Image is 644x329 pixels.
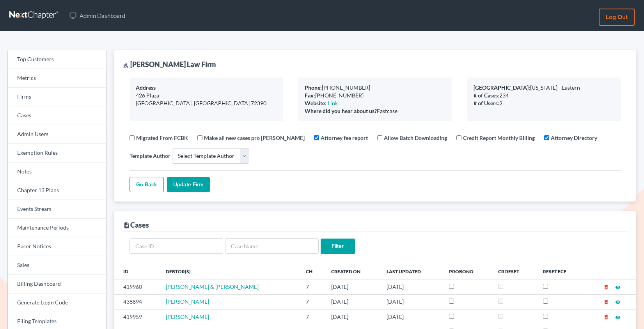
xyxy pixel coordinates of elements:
[474,92,614,99] div: 234
[8,125,106,144] a: Admin Users
[8,50,106,69] a: Top Customers
[8,200,106,219] a: Events Stream
[463,134,535,142] label: Credit Report Monthly Billing
[474,99,614,107] div: 2
[8,69,106,88] a: Metrics
[130,152,170,160] label: Template Author
[380,309,443,324] td: [DATE]
[615,315,621,320] i: visibility
[225,238,319,254] input: Case Name
[305,92,445,99] div: [PHONE_NUMBER]
[166,298,209,305] a: [PERSON_NAME]
[136,134,188,142] label: Migrated From FCBK
[474,84,530,91] b: [GEOGRAPHIC_DATA]:
[300,264,325,279] th: Ch
[300,309,325,324] td: 7
[167,177,210,193] input: Update Firm
[380,294,443,309] td: [DATE]
[130,177,164,193] a: Go Back
[615,283,621,290] a: visibility
[615,299,621,305] i: visibility
[123,222,130,229] i: description
[300,279,325,294] td: 7
[305,100,326,106] b: Website:
[114,294,160,309] td: 438894
[204,134,305,142] label: Make all new cases pro [PERSON_NAME]
[8,256,106,275] a: Sales
[300,294,325,309] td: 7
[8,163,106,181] a: Notes
[66,9,129,23] a: Admin Dashboard
[443,264,492,279] th: ProBono
[492,264,536,279] th: CR Reset
[8,294,106,312] a: Generate Login Code
[615,298,621,305] a: visibility
[136,84,156,91] b: Address
[114,309,160,324] td: 419959
[305,84,445,92] div: [PHONE_NUMBER]
[321,239,355,254] input: Filter
[603,298,609,305] a: delete_forever
[328,100,338,106] a: Link
[474,84,614,92] div: [US_STATE] - Eastern
[305,108,377,114] b: Where did you hear about us?
[8,275,106,294] a: Billing Dashboard
[8,181,106,200] a: Chapter 13 Plans
[380,279,443,294] td: [DATE]
[114,279,160,294] td: 419960
[8,106,106,125] a: Cases
[380,264,443,279] th: Last Updated
[325,309,380,324] td: [DATE]
[166,313,209,320] a: [PERSON_NAME]
[474,100,499,106] b: # of Users:
[8,88,106,106] a: Firms
[305,92,315,99] b: Fax:
[603,315,609,320] i: delete_forever
[166,283,259,290] a: [PERSON_NAME] & [PERSON_NAME]
[551,134,597,142] label: Attorney Directory
[8,219,106,237] a: Maintenance Periods
[603,299,609,305] i: delete_forever
[160,264,300,279] th: Debtor(s)
[130,238,223,254] input: Case ID
[325,264,380,279] th: Created On
[8,144,106,163] a: Exemption Rules
[321,134,368,142] label: Attorney fee report
[8,237,106,256] a: Pacer Notices
[603,285,609,290] i: delete_forever
[136,99,277,107] div: [GEOGRAPHIC_DATA], [GEOGRAPHIC_DATA] 72390
[603,283,609,290] a: delete_forever
[325,294,380,309] td: [DATE]
[114,264,160,279] th: ID
[123,220,149,230] div: Cases
[123,60,216,69] div: [PERSON_NAME] Law Firm
[305,107,445,115] div: Fastcase
[599,9,635,26] a: Log out
[305,84,322,91] b: Phone:
[136,92,277,99] div: 426 Plaza
[615,285,621,290] i: visibility
[474,92,499,99] b: # of Cases:
[603,313,609,320] a: delete_forever
[325,279,380,294] td: [DATE]
[384,134,447,142] label: Allow Batch Downloading
[537,264,584,279] th: Reset ECF
[615,313,621,320] a: visibility
[123,63,129,68] i: gavel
